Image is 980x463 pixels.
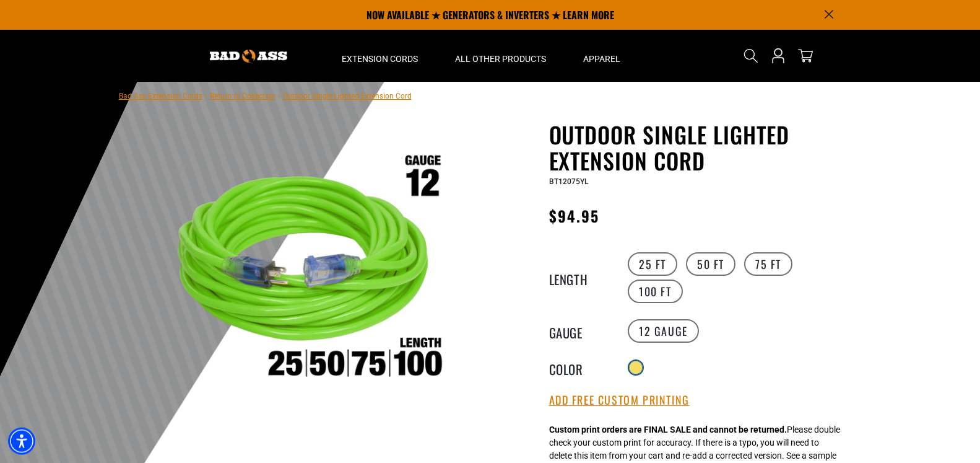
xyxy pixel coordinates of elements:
label: 25 FT [628,252,677,276]
span: BT12075YL [549,177,588,186]
span: All Other Products [455,53,546,64]
legend: Color [549,359,611,376]
h1: Outdoor Single Lighted Extension Cord [549,121,852,174]
summary: Apparel [565,30,639,82]
legend: Gauge [549,323,611,339]
span: Extension Cords [342,53,418,64]
summary: All Other Products [436,30,565,82]
span: › [205,92,207,100]
a: Return to Collection [210,92,275,100]
legend: Length [549,270,611,286]
img: Bad Ass Extension Cords [210,50,287,63]
label: 50 FT [686,252,735,276]
nav: breadcrumbs [119,88,412,103]
label: 75 FT [744,252,792,276]
a: cart [796,48,815,63]
span: $94.95 [549,205,599,227]
strong: Custom print orders are FINAL SALE and cannot be returned. [549,425,787,434]
span: › [278,92,280,100]
a: Bad Ass Extension Cords [119,92,202,100]
label: 12 Gauge [628,319,699,343]
div: Accessibility Menu [8,428,35,455]
label: 100 FT [628,280,683,303]
span: Apparel [583,53,620,64]
a: Open this option [768,30,788,82]
summary: Search [741,46,761,66]
summary: Extension Cords [323,30,436,82]
span: Outdoor Single Lighted Extension Cord [283,92,412,100]
button: Add Free Custom Printing [549,394,690,407]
